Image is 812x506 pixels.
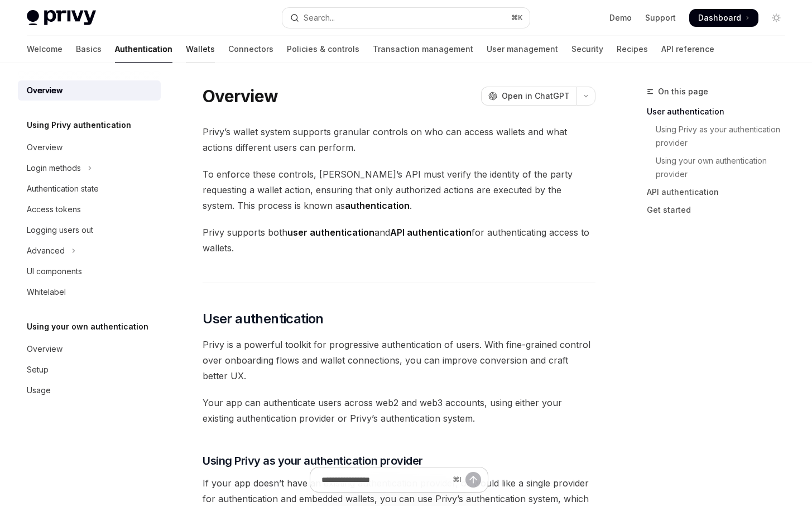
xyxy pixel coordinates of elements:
[27,36,63,63] a: Welcome
[203,453,423,469] span: Using Privy as your authentication provider
[647,103,794,121] a: User authentication
[27,141,63,154] div: Overview
[282,8,529,28] button: Open search
[27,182,99,195] div: Authentication state
[487,36,558,63] a: User management
[27,384,51,397] div: Usage
[373,36,473,63] a: Transaction management
[18,380,161,400] a: Usage
[27,285,66,299] div: Whitelabel
[115,36,172,63] a: Authentication
[27,223,93,237] div: Logging users out
[647,201,794,219] a: Get started
[203,225,595,256] span: Privy supports both and for authenticating access to wallets.
[27,10,96,26] img: light logo
[203,166,595,213] span: To enforce these controls, [PERSON_NAME]’s API must verify the identity of the party requesting a...
[18,220,161,240] a: Logging users out
[203,395,595,426] span: Your app can authenticate users across web2 and web3 accounts, using either your existing authent...
[27,203,81,216] div: Access tokens
[609,12,632,23] a: Demo
[18,158,161,178] button: Toggle Login methods section
[27,265,82,278] div: UI components
[647,121,794,152] a: Using Privy as your authentication provider
[18,339,161,359] a: Overview
[689,9,758,27] a: Dashboard
[658,85,708,98] span: On this page
[390,227,472,238] strong: API authentication
[18,179,161,199] a: Authentication state
[645,12,676,23] a: Support
[502,90,570,102] span: Open in ChatGPT
[465,472,481,488] button: Send message
[571,36,603,63] a: Security
[18,199,161,219] a: Access tokens
[767,9,785,27] button: Toggle dark mode
[27,320,148,333] h5: Using your own authentication
[321,467,448,492] input: Ask a question...
[203,124,595,155] span: Privy’s wallet system supports granular controls on who can access wallets and what actions diffe...
[27,363,49,376] div: Setup
[287,36,359,63] a: Policies & controls
[27,244,65,257] div: Advanced
[27,118,131,132] h5: Using Privy authentication
[18,137,161,157] a: Overview
[304,11,335,25] div: Search...
[345,200,410,211] strong: authentication
[27,84,63,97] div: Overview
[287,227,374,238] strong: user authentication
[18,261,161,281] a: UI components
[228,36,273,63] a: Connectors
[18,80,161,101] a: Overview
[27,342,63,356] div: Overview
[203,86,278,106] h1: Overview
[661,36,714,63] a: API reference
[186,36,215,63] a: Wallets
[18,241,161,261] button: Toggle Advanced section
[617,36,648,63] a: Recipes
[647,183,794,201] a: API authentication
[481,87,576,106] button: Open in ChatGPT
[18,282,161,302] a: Whitelabel
[203,337,595,384] span: Privy is a powerful toolkit for progressive authentication of users. With fine-grained control ov...
[647,152,794,183] a: Using your own authentication provider
[698,12,741,23] span: Dashboard
[76,36,102,63] a: Basics
[511,13,523,22] span: ⌘ K
[18,360,161,380] a: Setup
[27,161,81,175] div: Login methods
[203,310,324,328] span: User authentication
